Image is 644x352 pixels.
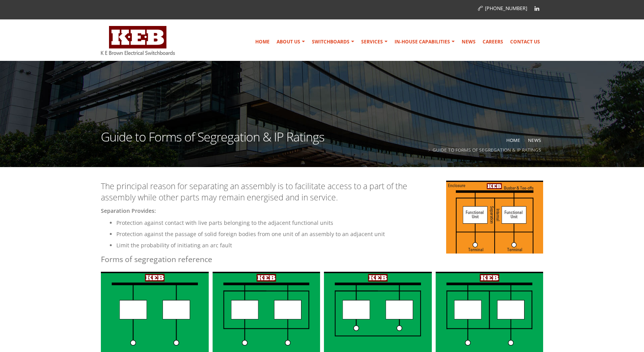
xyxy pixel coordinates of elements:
[101,207,543,214] h5: Separation provides:
[101,26,175,55] img: K E Brown Electrical Switchboards
[358,34,391,50] a: Services
[478,5,527,12] a: [PHONE_NUMBER]
[101,131,324,153] h1: Guide to Forms of Segregation & IP Ratings
[506,137,520,143] a: Home
[531,3,543,14] a: Linkedin
[507,34,543,50] a: Contact Us
[391,34,458,50] a: In-house Capabilities
[252,34,273,50] a: Home
[426,145,541,155] li: Guide to Forms of Segregation & IP Ratings
[528,137,541,143] a: News
[274,34,308,50] a: About Us
[101,181,543,204] p: The principal reason for separating an assembly is to facilitate access to a part of the assembly...
[309,34,357,50] a: Switchboards
[116,229,543,239] li: Protection against the passage of solid foreign bodies from one unit of an assembly to an adjacen...
[480,34,506,50] a: Careers
[101,254,543,264] h4: Forms of segregation reference
[116,218,543,228] li: Protection against contact with live parts belonging to the adjacent functional units
[116,241,543,250] li: Limit the probability of initiating an arc fault
[459,34,479,50] a: News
